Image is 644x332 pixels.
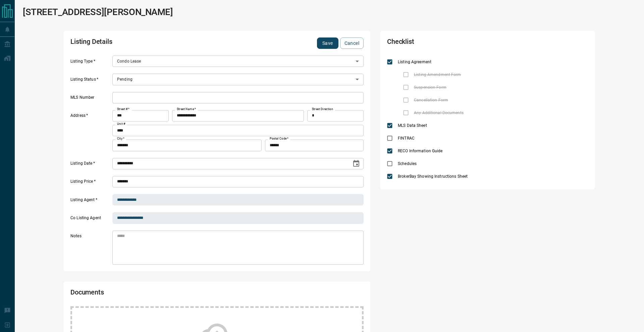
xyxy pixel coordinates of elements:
label: Listing Agent [70,197,111,206]
label: Postal Code [270,137,288,141]
label: MLS Number [70,95,111,103]
span: Cancellation Form [412,97,450,103]
label: Street # [117,107,129,111]
label: Co Listing Agent [70,215,111,224]
button: Choose date, selected date is Aug 13, 2025 [350,157,363,170]
label: Notes [70,233,111,265]
h2: Checklist [387,37,508,49]
label: Street Direction [312,107,333,111]
h1: [STREET_ADDRESS][PERSON_NAME] [23,7,173,17]
span: Listing Agreement [396,59,433,65]
span: RECO Information Guide [396,148,444,154]
span: FINTRAC [396,135,416,141]
div: Condo Lease [112,56,364,67]
h2: Documents [70,288,246,300]
span: Listing Amendment Form [412,72,463,78]
span: Schedules [396,161,418,167]
label: Address [70,113,111,151]
span: Suspension Form [412,84,448,90]
span: MLS Data Sheet [396,122,429,129]
button: Cancel [340,37,364,49]
label: Listing Date [70,161,111,169]
label: Unit # [117,122,125,126]
span: BrokerBay Showing Instructions Sheet [396,173,469,179]
button: Save [317,37,338,49]
label: Street Name [177,107,196,111]
h2: Listing Details [70,37,246,49]
span: Any Additional Documents [412,110,465,116]
label: Listing Status [70,77,111,85]
label: Listing Type [70,59,111,67]
label: Listing Price [70,179,111,187]
div: Pending [112,74,364,85]
label: City [117,137,124,141]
